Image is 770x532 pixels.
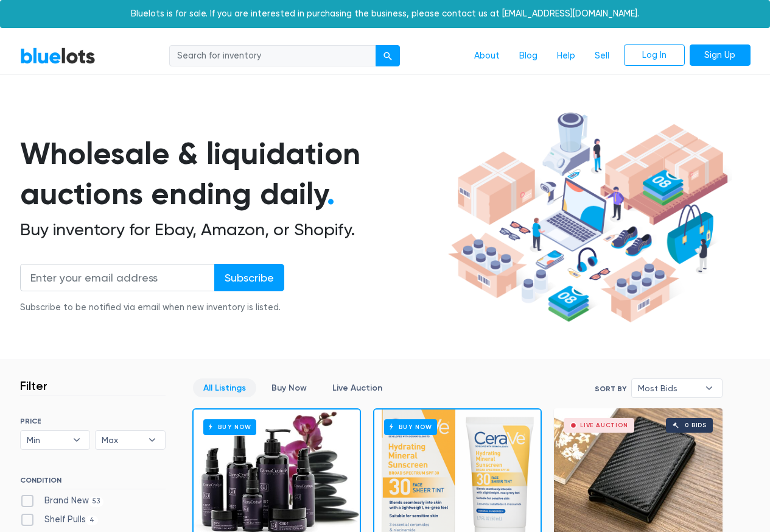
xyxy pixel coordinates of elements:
[203,419,256,434] h6: Buy Now
[20,301,284,314] div: Subscribe to be notified via email when new inventory is listed.
[261,378,317,397] a: Buy Now
[193,378,256,397] a: All Listings
[624,44,685,66] a: Log In
[580,422,628,428] div: Live Auction
[327,176,335,212] span: .
[444,107,732,328] img: hero-ee84e7d0318cb26816c560f6b4441b76977f77a177738b4e94f68c95b2b83dbb.png
[638,379,699,397] span: Most Bids
[464,44,509,68] a: About
[696,379,722,397] b: ▾
[685,422,707,428] div: 0 bids
[27,431,67,449] span: Min
[89,497,104,506] span: 53
[20,417,166,425] h6: PRICE
[20,378,47,393] h3: Filter
[20,133,444,215] h1: Wholesale & liquidation auctions ending daily
[547,44,585,68] a: Help
[384,419,437,434] h6: Buy Now
[20,476,166,489] h6: CONDITION
[322,378,393,397] a: Live Auction
[595,383,626,394] label: Sort By
[169,45,376,67] input: Search for inventory
[509,44,547,68] a: Blog
[64,431,89,449] b: ▾
[102,431,142,449] span: Max
[20,219,444,240] h2: Buy inventory for Ebay, Amazon, or Shopify.
[86,516,99,525] span: 4
[585,44,619,68] a: Sell
[20,47,96,65] a: BlueLots
[20,513,99,527] label: Shelf Pulls
[690,44,751,66] a: Sign Up
[20,264,215,291] input: Enter your email address
[20,494,104,508] label: Brand New
[139,431,165,449] b: ▾
[214,264,284,291] input: Subscribe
